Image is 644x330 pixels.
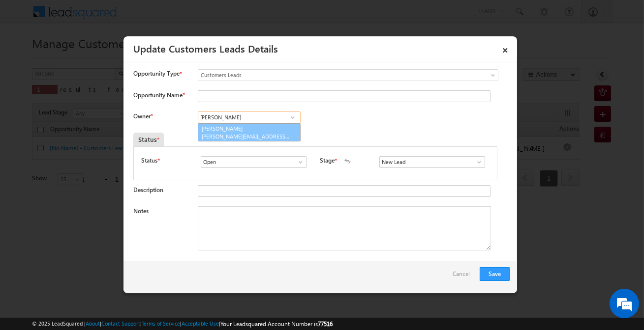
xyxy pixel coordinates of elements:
[17,52,41,64] img: d_60004797649_company_0_60004797649
[453,267,475,286] a: Cancel
[182,320,219,327] a: Acceptable Use
[198,123,301,142] a: [PERSON_NAME]
[133,186,163,193] label: Description
[286,112,299,122] a: Show All Items
[320,156,335,165] label: Stage
[480,267,510,281] button: Save
[101,320,140,327] a: Contact Support
[133,133,164,146] div: Status
[292,157,304,167] a: Show All Items
[318,320,333,328] span: 77516
[141,156,157,165] label: Status
[86,320,100,327] a: About
[133,91,184,99] label: Opportunity Name
[51,52,165,64] div: Chat with us now
[497,40,514,57] a: ×
[133,69,180,78] span: Opportunity Type
[198,69,498,81] a: Customers Leads
[134,257,179,271] em: Start Chat
[470,157,483,167] a: Show All Items
[161,5,185,28] div: Minimize live chat window
[133,112,153,120] label: Owner
[142,320,180,327] a: Terms of Service
[32,319,333,329] span: © 2025 LeadSquared | | | | |
[13,91,180,249] textarea: Type your message and hit 'Enter'
[198,71,458,80] span: Customers Leads
[379,156,485,168] input: Type to Search
[202,133,290,140] span: [PERSON_NAME][EMAIL_ADDRESS][DOMAIN_NAME]
[220,320,333,328] span: Your Leadsquared Account Number is
[133,207,149,215] label: Notes
[201,156,307,168] input: Type to Search
[133,41,278,55] a: Update Customers Leads Details
[198,111,301,123] input: Type to Search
